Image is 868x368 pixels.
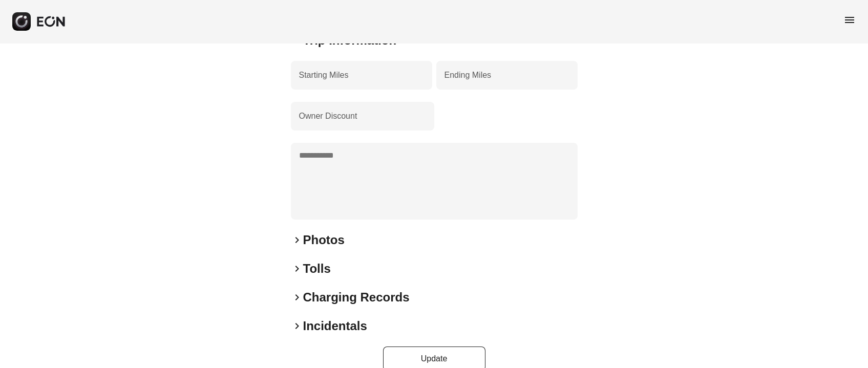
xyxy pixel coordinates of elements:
[291,291,303,304] span: keyboard_arrow_right
[299,69,349,81] label: Starting Miles
[303,289,410,306] h2: Charging Records
[291,234,303,246] span: keyboard_arrow_right
[291,320,303,332] span: keyboard_arrow_right
[303,261,331,277] h2: Tolls
[291,263,303,275] span: keyboard_arrow_right
[303,318,367,334] h2: Incidentals
[299,110,357,122] label: Owner Discount
[303,232,345,248] h2: Photos
[444,69,492,81] label: Ending Miles
[843,14,856,26] span: menu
